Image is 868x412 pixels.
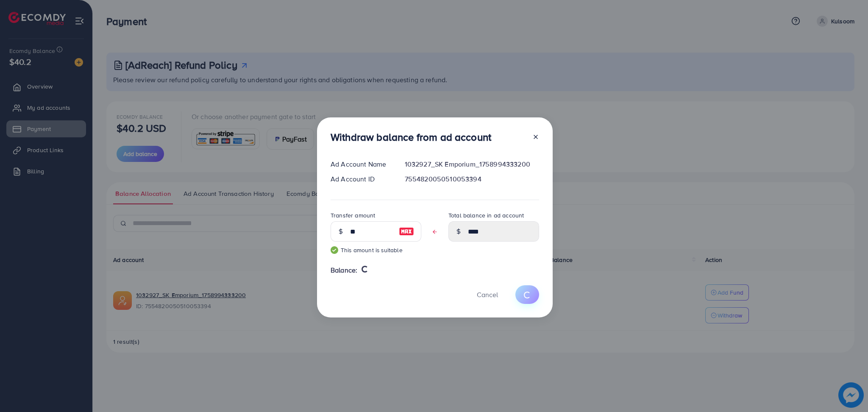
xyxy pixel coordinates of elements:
[324,174,398,184] div: Ad Account ID
[466,285,509,303] button: Cancel
[331,246,421,254] small: This amount is suitable
[477,290,498,299] span: Cancel
[331,265,357,275] span: Balance:
[331,246,338,254] img: guide
[331,131,491,143] h3: Withdraw balance from ad account
[398,159,546,169] div: 1032927_SK Emporium_1758994333200
[399,226,414,237] img: image
[398,174,546,184] div: 7554820050510053394
[448,211,524,220] label: Total balance in ad account
[324,159,398,169] div: Ad Account Name
[331,211,375,220] label: Transfer amount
